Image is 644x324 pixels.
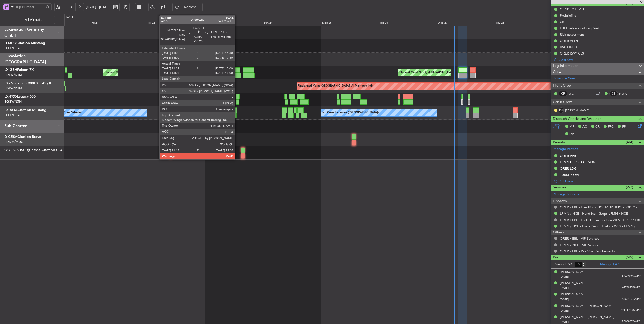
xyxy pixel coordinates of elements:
div: No Crew Sabadell [59,109,82,117]
span: Crew [553,69,561,75]
a: LFMN / NCE - Fuel - DeLux Fuel via WFS - LFMN / NCE [560,224,641,228]
div: Thu 21 [89,20,147,26]
div: [PERSON_NAME] [PERSON_NAME] [560,315,614,320]
span: [DATE] [560,320,569,324]
a: LX-INBFalcon 900EX EASy II [4,82,51,85]
a: LELL/QSA [4,113,20,117]
span: MF [569,124,574,129]
span: Dispatch Checks and Weather [553,116,601,122]
label: Planned PAX [554,262,573,267]
span: LX-TRO [4,95,17,98]
div: Prebriefing [560,13,576,18]
div: ORER PPR [560,154,576,158]
div: Planned Maint [GEOGRAPHIC_DATA] ([GEOGRAPHIC_DATA]) [181,96,261,103]
a: OO-ROK (SUB)Cessna Citation CJ4 [4,148,62,152]
div: Add new [559,179,641,183]
div: ORER ALTN [560,39,578,43]
a: [PERSON_NAME] [565,108,589,113]
span: Refresh [180,5,201,9]
span: D-IJHO [4,41,16,45]
span: A36642762 (PP) [622,297,641,301]
span: A04338226 (PP) [622,274,641,279]
a: EDLW/DTM [4,73,22,77]
div: CS [609,91,618,96]
div: Sun 24 [263,20,321,26]
a: LX-AOACitation Mustang [4,108,46,112]
span: (5/5) [626,254,633,260]
a: LX-TROLegacy 650 [4,95,36,98]
div: ISP [559,107,564,113]
a: WOT [569,91,580,96]
a: Manage PAX [600,262,619,267]
button: Refresh [172,3,203,11]
span: AC [582,124,587,129]
span: Permits [553,140,565,145]
div: Fri 22 [147,20,205,26]
span: Services [553,185,566,191]
div: Thu 28 [495,20,553,26]
input: Trip Number [16,3,44,11]
span: FP [622,124,626,129]
a: ORER / EBL - Pax Visa Requirements [560,249,615,253]
a: EDDM/MUC [4,140,23,144]
div: TURKEY OVF [560,173,580,177]
div: [PERSON_NAME] [PERSON_NAME] [560,304,614,309]
a: ORER / EBL - Handling - NO HANDLING REQD ORER/EBL [560,205,641,209]
div: [PERSON_NAME] [560,269,587,275]
div: Wed 27 [437,20,495,26]
div: CP [559,91,567,96]
div: Risk assessment [560,32,584,37]
a: Schedule Crew [554,76,576,81]
button: All Aircraft [6,16,55,24]
span: All Aircraft [13,18,53,22]
span: FFC [608,124,614,129]
span: 677397548 (PP) [622,286,641,290]
a: LELL/QSA [4,46,20,50]
div: ORER RWY CLS [560,51,584,56]
a: LFMN / NCE - VIP Services [560,243,600,247]
div: No Crew Barcelona ([GEOGRAPHIC_DATA]) [322,109,379,117]
span: Leg Information [553,63,578,69]
div: Planned Maint Nice ([GEOGRAPHIC_DATA]) [399,69,456,76]
span: LX-GBH [4,68,17,72]
div: LFMN DEP SLOT 0900z [560,160,595,164]
a: EGGW/LTN [4,99,22,104]
a: ORER / EBL - VIP Services [560,236,599,241]
span: C3FFLCP8Z (PP) [621,308,641,313]
a: D-CESACitation Bravo [4,135,41,139]
span: Dispatch [553,198,567,204]
a: LX-GBHFalcon 7X [4,68,34,72]
span: [DATE] [560,286,569,290]
span: D-CESA [4,135,17,139]
span: Others [553,230,564,235]
div: GENDEC LFMN [560,7,584,11]
div: [PERSON_NAME] [560,292,587,297]
span: [DATE] [560,309,569,313]
div: [PERSON_NAME] [560,281,587,286]
span: (2/2) [626,185,633,190]
span: CR [595,124,600,129]
span: Flight Crew [553,83,572,89]
a: NWA [619,91,630,96]
a: ORER / EBL - Fuel - DeLux Fuel via WFS - ORER / EBL [560,218,641,222]
span: [DATE] [560,275,569,279]
div: Tue 26 [379,20,437,26]
span: Pax [553,255,558,260]
span: OO-ROK (SUB) [4,148,29,152]
div: Planned Maint Nice ([GEOGRAPHIC_DATA]) [105,69,161,76]
a: EDLW/DTM [4,86,22,91]
div: [DATE] [66,15,74,19]
div: Sat 23 [205,20,263,26]
a: Manage Permits [554,147,578,152]
a: D-IJHOCitation Mustang [4,41,45,45]
span: [DATE] - [DATE] [86,5,110,9]
div: CB [560,20,564,24]
span: [DATE] [560,298,569,301]
div: ORER LDG [560,166,577,171]
span: RE0088786 (PP) [622,320,641,324]
span: Cabin Crew [553,99,572,105]
span: LX-AOA [4,108,18,112]
div: Unplanned Maint [GEOGRAPHIC_DATA] (Al Maktoum Intl) [298,82,373,90]
a: LFMN / NCE - Handling - G.ops LFMN / NCE [560,211,628,216]
a: Manage Services [554,192,579,197]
